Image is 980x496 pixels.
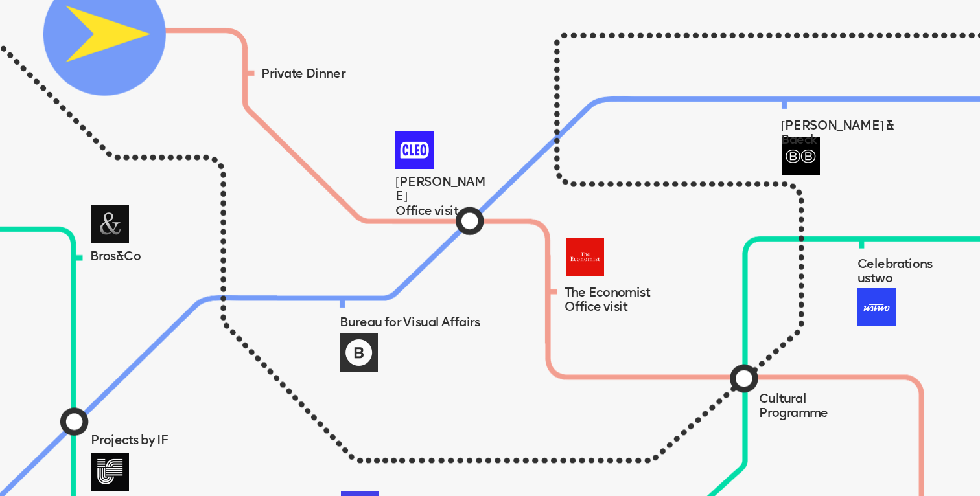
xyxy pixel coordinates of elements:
img: image-88671755-b50f-4e44-a1eb-89ca60b2f9e6.png [395,131,434,169]
img: image-bbf677d6-cd5e-4e53-98bb-36378ec48cbd.png [340,333,378,372]
span: [PERSON_NAME] & Baeck [781,120,897,146]
span: Bureau for Visual Affairs [340,317,480,330]
span: Bros&Co [90,251,141,264]
span: Projects by IF [91,434,168,447]
span: Office visit [565,302,627,314]
span: Cultural Programme [759,394,828,420]
img: image-cdb2481f-f502-4675-b4b8-3a35def9442f.png [91,453,129,491]
span: Celebrations ustwo [857,258,933,285]
img: image-b3b3cd3b-f9d5-4594-b5d9-802681f51a28.png [91,205,129,243]
img: image-35fd37db-bb34-47ca-a07e-b5a9004cb1f1.png [566,238,604,276]
span: Private Dinner [261,69,345,81]
span: [PERSON_NAME] [395,177,485,203]
img: image-3673c25d-846b-4177-8481-60f385fc17b1.png [857,288,896,326]
img: image-1549584f-a37b-4006-b916-424020daa699.png [782,137,820,175]
span: Office visit [395,205,458,218]
span: The Economist [565,287,650,300]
